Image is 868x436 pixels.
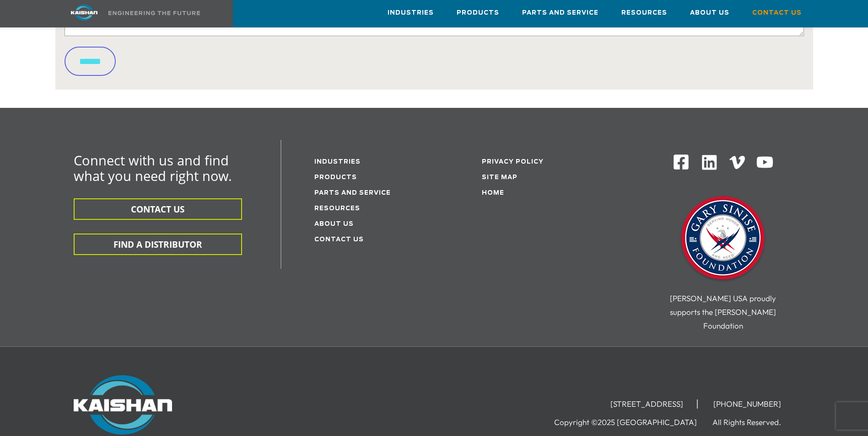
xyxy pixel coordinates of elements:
li: [STREET_ADDRESS] [597,399,698,409]
img: Facebook [673,154,690,170]
a: About Us [690,0,729,25]
a: Products [314,175,357,181]
a: Parts and Service [522,0,598,25]
a: Parts and service [314,190,391,196]
a: Site Map [482,175,518,181]
a: Home [482,190,504,196]
span: [PERSON_NAME] USA proudly supports the [PERSON_NAME] Foundation [670,293,776,330]
a: Privacy Policy [482,159,544,165]
img: Vimeo [729,156,745,169]
span: Contact Us [752,8,802,18]
img: Youtube [756,154,774,171]
a: Resources [621,0,667,25]
a: Industries [314,159,361,165]
img: Linkedin [701,154,718,171]
img: Gary Sinise Foundation [677,193,769,285]
li: [PHONE_NUMBER] [700,399,795,409]
img: kaishan logo [50,5,119,21]
span: Resources [621,8,667,18]
span: Products [457,8,499,18]
img: Kaishan [74,375,172,435]
span: Industries [388,8,434,18]
a: Contact Us [752,0,802,25]
img: Engineering the future [108,11,200,15]
li: All Rights Reserved. [712,418,795,427]
a: Contact Us [314,237,364,243]
button: FIND A DISTRIBUTOR [74,234,242,255]
a: Resources [314,206,360,212]
span: Parts and Service [522,8,598,18]
span: About Us [690,8,729,18]
li: Copyright ©2025 [GEOGRAPHIC_DATA] [554,418,711,427]
a: Products [457,0,499,25]
a: About Us [314,221,354,227]
button: CONTACT US [74,198,242,220]
span: Connect with us and find what you need right now. [74,151,232,185]
a: Industries [388,0,434,25]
